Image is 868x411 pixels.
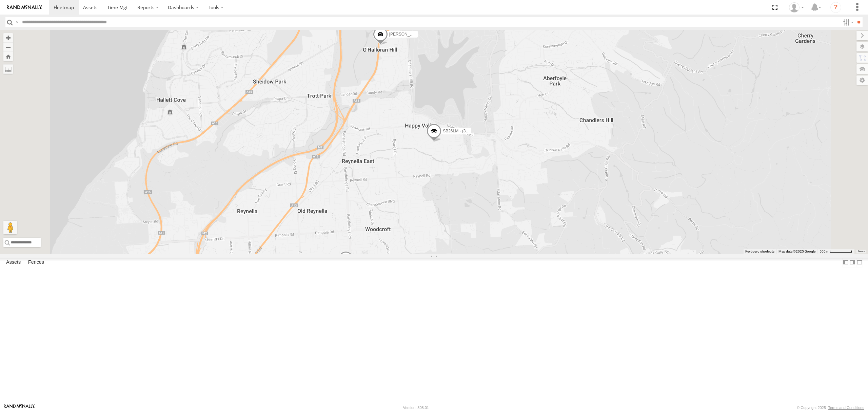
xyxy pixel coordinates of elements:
[3,52,13,61] button: Zoom Home
[797,406,864,410] div: © Copyright 2025 -
[3,42,13,52] button: Zoom out
[856,75,868,85] label: Map Settings
[778,250,815,253] span: Map data ©2025 Google
[403,406,429,410] div: Version: 308.01
[856,258,863,267] label: Hide Summary Table
[858,250,865,253] a: Terms (opens in new tab)
[14,17,20,27] label: Search Query
[828,406,864,410] a: Terms and Conditions
[3,64,13,74] label: Measure
[443,129,487,133] span: SB26LM - (3P HINO) R7
[787,2,806,13] div: Peter Lu
[840,17,855,27] label: Search Filter Options
[7,5,42,10] img: rand-logo.svg
[3,221,17,234] button: Drag Pegman onto the map to open Street View
[817,249,854,254] button: Map Scale: 500 m per 64 pixels
[25,258,47,267] label: Fences
[3,33,13,42] button: Zoom in
[745,249,774,254] button: Keyboard shortcuts
[389,32,423,37] span: [PERSON_NAME]
[4,404,35,411] a: Visit our Website
[830,2,841,13] i: ?
[820,250,829,253] span: 500 m
[849,258,856,267] label: Dock Summary Table to the Right
[842,258,849,267] label: Dock Summary Table to the Left
[3,258,24,267] label: Assets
